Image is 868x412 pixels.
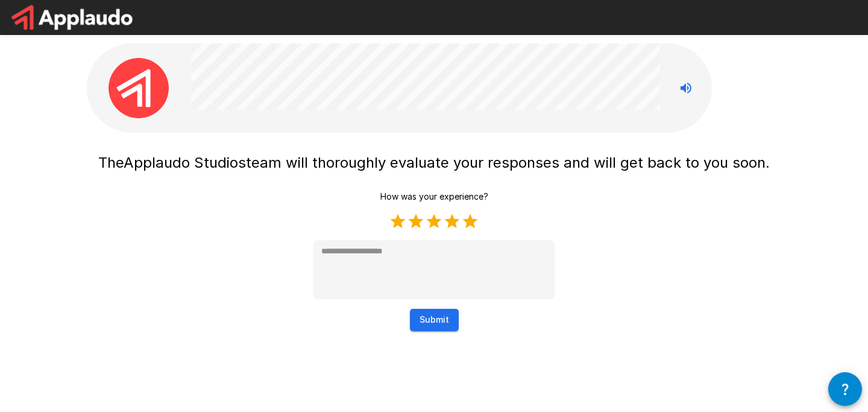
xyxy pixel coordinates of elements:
span: Applaudo Studios [124,154,246,171]
button: Submit [410,309,459,331]
img: applaudo_avatar.png [108,58,169,118]
button: Stop reading questions aloud [674,76,698,100]
span: The [98,154,124,171]
p: How was your experience? [380,191,488,203]
span: team will thoroughly evaluate your responses and will get back to you soon. [246,154,770,171]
